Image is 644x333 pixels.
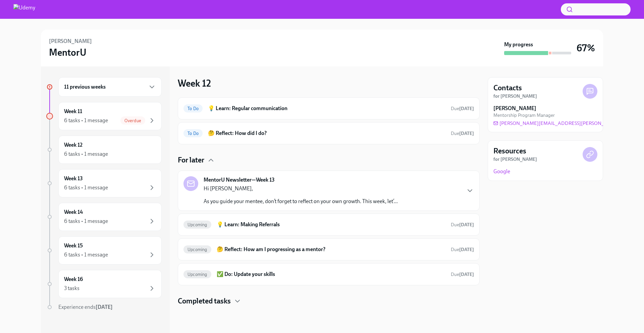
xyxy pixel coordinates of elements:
[64,108,82,115] h6: Week 11
[96,304,113,310] strong: [DATE]
[46,136,162,164] a: Week 126 tasks • 1 message
[64,141,83,149] h6: Week 12
[459,247,474,252] strong: [DATE]
[493,112,555,118] span: Mentorship Program Manager
[64,150,108,158] div: 6 tasks • 1 message
[58,304,113,310] span: Experience ends
[451,271,474,278] span: October 11th, 2025 05:00
[49,46,87,58] h3: MentorU
[13,4,35,15] img: Udemy
[183,106,203,111] span: To Do
[217,246,445,253] h6: 🤔 Reflect: How am I progressing as a mentor?
[183,269,474,280] a: Upcoming✅ Do: Update your skillsDue[DATE]
[64,208,83,216] h6: Week 14
[120,118,145,123] span: Overdue
[64,251,108,258] div: 6 tasks • 1 message
[64,117,108,124] div: 6 tasks • 1 message
[64,83,106,91] h6: 11 previous weeks
[58,77,162,97] div: 11 previous weeks
[64,175,83,182] h6: Week 13
[204,198,398,205] p: As you guide your mentee, don’t forget to reflect on your own growth. This week, let’...
[178,155,204,165] h4: For later
[459,272,474,277] strong: [DATE]
[46,270,162,298] a: Week 163 tasks
[493,93,537,99] strong: for [PERSON_NAME]
[451,105,474,112] span: October 4th, 2025 05:00
[204,185,398,192] p: Hi [PERSON_NAME],
[451,106,474,111] span: Due
[459,106,474,111] strong: [DATE]
[217,221,445,228] h6: 💡 Learn: Making Referrals
[493,156,537,162] strong: for [PERSON_NAME]
[183,272,211,277] span: Upcoming
[217,271,445,278] h6: ✅ Do: Update your skills
[208,130,445,137] h6: 🤔 Reflect: How did I do?
[504,41,533,48] strong: My progress
[493,168,510,175] a: Google
[46,102,162,130] a: Week 116 tasks • 1 messageOverdue
[451,222,474,228] span: October 11th, 2025 05:00
[183,103,474,114] a: To Do💡 Learn: Regular communicationDue[DATE]
[493,105,536,112] strong: [PERSON_NAME]
[493,83,522,93] h4: Contacts
[46,169,162,197] a: Week 136 tasks • 1 message
[451,272,474,277] span: Due
[64,218,108,225] div: 6 tasks • 1 message
[451,130,474,137] span: October 4th, 2025 05:00
[204,176,275,184] strong: MentorU Newsletter—Week 13
[451,222,474,228] span: Due
[178,155,480,165] div: For later
[178,77,211,89] h3: Week 12
[208,105,445,112] h6: 💡 Learn: Regular communication
[64,276,83,283] h6: Week 16
[459,131,474,136] strong: [DATE]
[64,285,79,292] div: 3 tasks
[451,131,474,136] span: Due
[49,38,92,45] h6: [PERSON_NAME]
[451,247,474,252] span: Due
[183,244,474,255] a: Upcoming🤔 Reflect: How am I progressing as a mentor?Due[DATE]
[459,222,474,228] strong: [DATE]
[178,296,480,306] div: Completed tasks
[178,296,231,306] h4: Completed tasks
[493,146,526,156] h4: Resources
[183,219,474,230] a: Upcoming💡 Learn: Making ReferralsDue[DATE]
[451,246,474,253] span: October 11th, 2025 05:00
[183,128,474,139] a: To Do🤔 Reflect: How did I do?Due[DATE]
[183,222,211,227] span: Upcoming
[183,131,203,136] span: To Do
[577,42,595,54] h3: 67%
[46,236,162,265] a: Week 156 tasks • 1 message
[183,247,211,252] span: Upcoming
[64,184,108,191] div: 6 tasks • 1 message
[64,242,83,249] h6: Week 15
[46,203,162,231] a: Week 146 tasks • 1 message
